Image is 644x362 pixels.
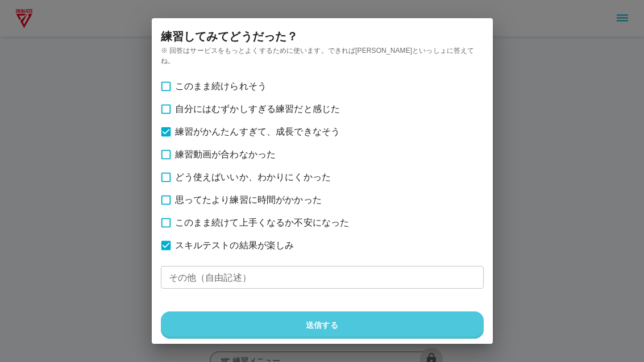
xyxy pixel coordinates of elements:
[175,216,350,230] span: このまま続けて上手くなるか不安になった
[175,80,267,93] span: このまま続けられそう
[175,193,322,207] span: 思ってたより練習に時間がかかった
[147,18,493,55] h2: 練習してみてどうだった？
[175,170,331,184] span: どう使えばいいか、わかりにくかった
[161,45,484,66] p: ※ 回答はサービスをもっとよくするために使います。できれば[PERSON_NAME]といっしょに答えてね。
[175,125,340,139] span: 練習がかんたんすぎて、成長できなそう
[175,148,276,161] span: 練習動画が合わなかった
[175,102,340,116] span: 自分にはむずかしすぎる練習だと感じた
[161,311,484,339] button: 送信する
[175,239,294,252] span: スキルテストの結果が楽しみ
